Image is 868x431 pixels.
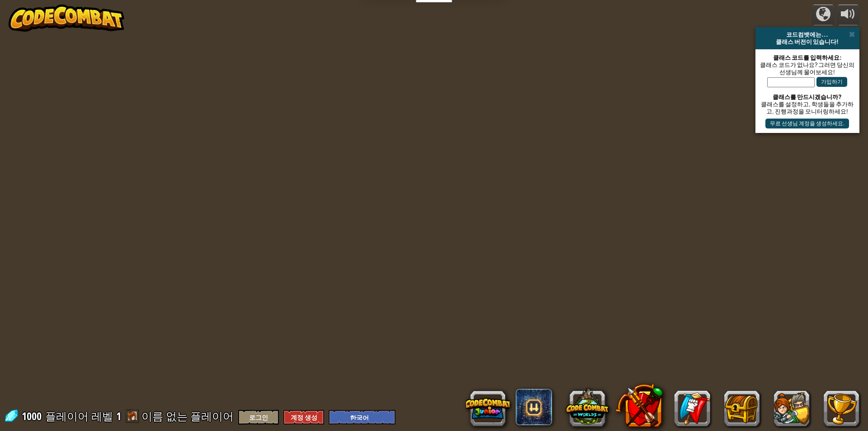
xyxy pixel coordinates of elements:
img: CodeCombat - Learn how to code by playing a game [9,5,124,32]
div: 클래스를 설정하고, 학생들을 추가하고, 진행과정을 모니터링하세요! [760,100,855,115]
span: 1 [116,409,121,423]
span: 이름 없는 플레이어 [142,409,234,423]
span: 플레이어 레벨 [45,409,113,424]
div: 클래스를 만드시겠습니까? [760,93,855,100]
span: 1000 [22,409,44,423]
div: 코드컴뱃에는... [759,31,856,38]
button: 계정 생성 [283,410,324,425]
button: 캠페인 [812,5,835,26]
button: 무료 선생님 계정을 생성하세요. [765,118,849,128]
div: 클래스 코드가 없나요? 그러면 당신의 선생님께 물어보세요! [760,61,855,76]
button: 가입하기 [816,77,847,87]
button: 로그인 [238,410,279,425]
div: 클래스 코드를 입력하세요: [760,54,855,61]
div: 클래스 버전이 있습니다! [759,38,856,45]
button: 소리 조절 [837,5,859,26]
